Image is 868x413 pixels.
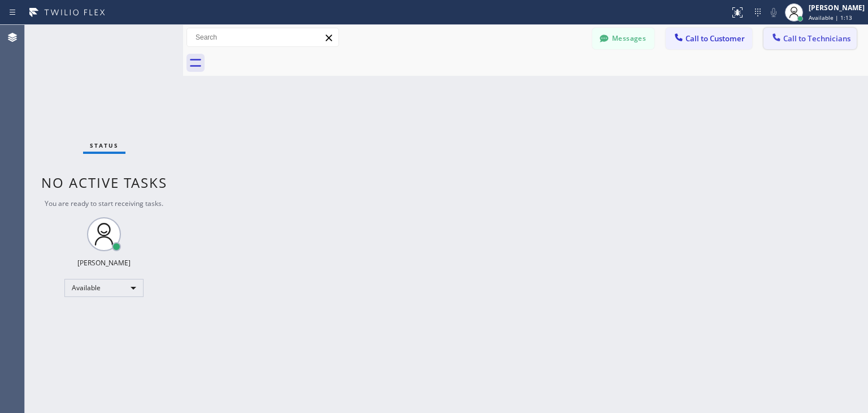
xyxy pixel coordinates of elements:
span: Status [90,141,119,149]
button: Mute [766,5,782,20]
div: [PERSON_NAME] [77,258,131,268]
div: Available [64,279,144,297]
button: Call to Customer [666,28,752,49]
button: Messages [592,28,654,49]
button: Call to Technicians [763,28,857,49]
input: Search [187,28,338,46]
span: Available | 1:13 [809,14,852,21]
div: [PERSON_NAME] [809,3,865,12]
span: Call to Customer [685,33,745,44]
span: You are ready to start receiving tasks. [45,199,163,208]
span: No active tasks [41,173,167,192]
span: Call to Technicians [783,33,850,44]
